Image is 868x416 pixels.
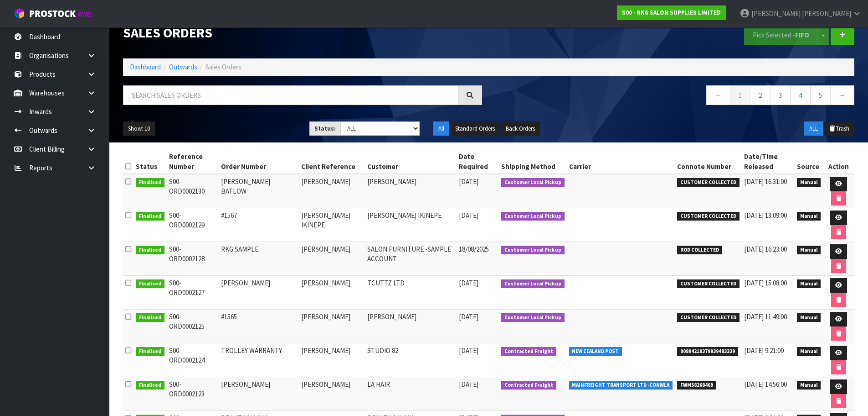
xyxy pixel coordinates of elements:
span: 00894210379939483339 [677,347,738,356]
td: [PERSON_NAME] [299,310,365,343]
span: [DATE] 16:23:00 [744,245,787,253]
span: [DATE] 14:56:00 [744,380,787,389]
span: [DATE] 16:31:00 [744,177,787,186]
h1: Sales Orders [123,25,482,40]
td: TROLLEY WARRANTY [219,343,299,377]
span: Contracted Freight [501,347,556,356]
td: [PERSON_NAME] [299,276,365,310]
span: [DATE] 15:08:00 [744,279,787,287]
span: [DATE] [459,211,478,220]
th: Date/Time Released [742,149,795,174]
th: Reference Number [167,149,219,174]
td: STUDIO 82 [365,343,457,377]
a: → [830,85,854,105]
span: CUSTOMER COLLECTED [677,313,740,322]
td: [PERSON_NAME] [299,174,365,208]
button: Standard Orders [450,121,500,136]
input: Search sales orders [123,85,458,105]
span: Finalised [136,381,164,390]
td: [PERSON_NAME] [219,276,299,310]
a: 5 [810,85,831,105]
a: 1 [730,85,750,105]
td: #1567 [219,208,299,242]
span: Customer Local Pickup [501,246,565,255]
span: [DATE] 11:49:00 [744,312,787,321]
button: All [433,121,449,136]
td: [PERSON_NAME] [299,242,365,276]
th: Order Number [219,149,299,174]
span: Manual [797,178,821,187]
nav: Page navigation [496,85,855,108]
span: [DATE] [459,279,478,287]
td: [PERSON_NAME] [299,377,365,411]
img: cube-alt.png [14,8,25,19]
span: Manual [797,381,821,390]
span: NEW ZEALAND POST [569,347,622,356]
td: S00-ORD0002128 [167,242,219,276]
span: Customer Local Pickup [501,212,565,221]
span: Manual [797,212,821,221]
th: Source [795,149,823,174]
span: Manual [797,347,821,356]
span: Finalised [136,246,164,255]
span: Finalised [136,313,164,322]
small: WMS [77,10,92,19]
span: CUSTOMER COLLECTED [677,178,740,187]
span: Manual [797,279,821,289]
span: MAINFREIGHT TRANSPORT LTD -CONWLA [569,381,673,390]
td: [PERSON_NAME] IKINEPE [299,208,365,242]
button: Trash [824,121,854,136]
td: [PERSON_NAME] IKINEPE [365,208,457,242]
span: [PERSON_NAME] [802,9,851,18]
span: Manual [797,313,821,322]
strong: S00 - RKG SALON SUPPLIES LIMITED [622,9,721,16]
td: S00-ORD0002129 [167,208,219,242]
strong: FIFO [795,31,809,39]
span: Contracted Freight [501,381,556,390]
td: S00-ORD0002125 [167,310,219,343]
td: [PERSON_NAME] [365,174,457,208]
span: Customer Local Pickup [501,178,565,187]
td: LA HAIR [365,377,457,411]
span: [DATE] [459,177,478,186]
th: Customer [365,149,457,174]
td: SALON FURNITURE -SAMPLE ACCOUNT [365,242,457,276]
a: Outwards [169,63,197,71]
a: ← [706,85,730,105]
span: ROD COLLECTED [677,246,722,255]
td: RKG SAMPLE. [219,242,299,276]
span: 18/08/2025 [459,245,489,253]
span: CUSTOMER COLLECTED [677,212,740,221]
th: Carrier [567,149,675,174]
td: S00-ORD0002130 [167,174,219,208]
span: [DATE] [459,380,478,389]
span: [DATE] [459,346,478,355]
td: [PERSON_NAME] BATLOW [219,174,299,208]
a: 3 [770,85,791,105]
span: ProStock [29,8,76,20]
span: Sales Orders [205,63,241,71]
td: [PERSON_NAME] [365,310,457,343]
a: 2 [750,85,770,105]
td: TCUTTZ LTD [365,276,457,310]
th: Date Required [457,149,499,174]
th: Shipping Method [499,149,567,174]
button: Pick Selected -FIFO [744,25,818,45]
th: Action [823,149,854,174]
strong: Status: [314,125,336,132]
span: Finalised [136,347,164,356]
span: Manual [797,246,821,255]
span: [DATE] [459,312,478,321]
a: S00 - RKG SALON SUPPLIES LIMITED [617,5,726,20]
span: [DATE] 9:21:00 [744,346,784,355]
span: CUSTOMER COLLECTED [677,279,740,289]
th: Connote Number [675,149,742,174]
a: Dashboard [130,63,161,71]
td: #1565 [219,310,299,343]
th: Client Reference [299,149,365,174]
button: ALL [804,121,823,136]
td: [PERSON_NAME] [219,377,299,411]
button: Show: 10 [123,121,155,136]
td: S00-ORD0002123 [167,377,219,411]
span: [DATE] 13:09:00 [744,211,787,220]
